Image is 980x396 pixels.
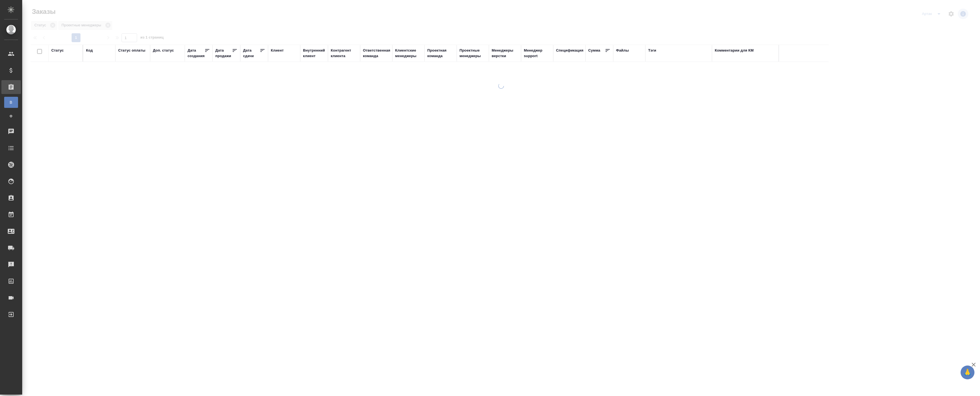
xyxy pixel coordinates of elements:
div: Код [86,48,93,53]
div: Доп. статус [153,48,174,53]
a: В [4,97,18,108]
div: Менеджер support [524,48,550,59]
button: 🙏 [961,365,974,379]
div: Контрагент клиента [331,48,357,59]
div: Клиент [271,48,284,53]
div: Дата сдачи [243,48,260,59]
div: Статус [51,48,64,53]
div: Файлы [616,48,629,53]
div: Менеджеры верстки [492,48,518,59]
div: Проектная команда [427,48,454,59]
div: Комментарии для КМ [715,48,754,53]
span: Ф [7,113,15,119]
div: Проектные менеджеры [459,48,486,59]
div: Статус оплаты [118,48,145,53]
span: 🙏 [963,367,972,378]
div: Спецификация [556,48,584,53]
div: Ответственная команда [363,48,390,59]
div: Сумма [588,48,600,53]
span: В [7,100,15,105]
div: Дата создания [188,48,204,59]
div: Внутренний клиент [303,48,325,59]
div: Клиентские менеджеры [395,48,422,59]
div: Тэги [648,48,656,53]
div: Дата продажи [215,48,232,59]
a: Ф [4,111,18,122]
